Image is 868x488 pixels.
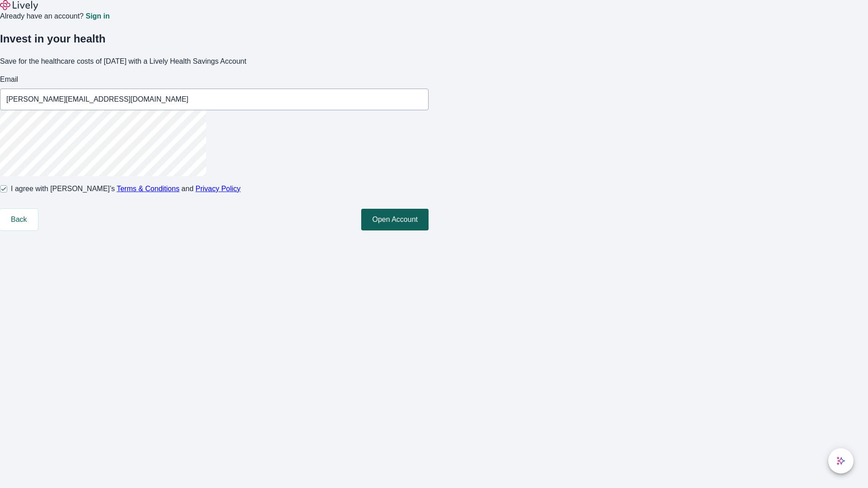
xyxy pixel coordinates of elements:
[11,183,241,194] span: I agree with [PERSON_NAME]’s and
[836,456,845,465] svg: Lively AI Assistant
[196,185,241,192] a: Privacy Policy
[85,13,109,20] a: Sign in
[117,185,179,192] a: Terms & Conditions
[828,448,854,474] button: chat
[361,209,429,230] button: Open Account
